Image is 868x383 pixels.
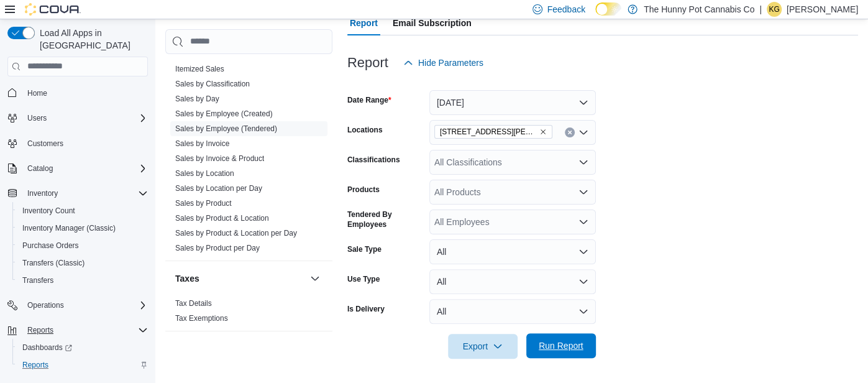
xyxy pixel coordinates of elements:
[308,270,322,285] button: Taxes
[175,93,219,103] span: Sales by Day
[27,113,47,123] span: Users
[17,203,148,218] span: Inventory Count
[175,109,273,118] a: Sales by Employee (Created)
[22,86,52,101] a: Home
[448,334,518,359] button: Export
[565,127,575,137] button: Clear input
[539,339,583,352] span: Run Report
[347,95,391,105] label: Date Range
[22,298,148,313] span: Operations
[539,128,547,136] button: Remove 1288 Ritson Rd N from selection in this group
[175,243,260,252] a: Sales by Product per Day
[595,2,621,16] input: Dark Mode
[767,2,782,17] div: Kelsey Gourdine
[595,16,596,16] span: Dark Mode
[347,55,388,70] h3: Report
[347,155,400,165] label: Classifications
[578,187,588,197] button: Open list of options
[2,321,153,339] button: Reports
[175,108,273,118] span: Sales by Employee (Created)
[22,136,148,151] span: Customers
[175,183,262,192] a: Sales by Location per Day
[175,78,250,88] span: Sales by Classification
[175,242,260,252] span: Sales by Product per Day
[455,334,510,359] span: Export
[27,300,64,310] span: Operations
[22,323,58,338] button: Reports
[175,139,229,147] a: Sales by Invoice
[12,339,153,356] a: Dashboards
[12,237,153,254] button: Purchase Orders
[22,206,75,216] span: Inventory Count
[350,11,378,35] span: Report
[22,258,85,268] span: Transfers (Classic)
[22,136,68,151] a: Customers
[175,198,232,207] a: Sales by Product
[2,297,153,314] button: Operations
[175,298,212,307] a: Tax Details
[175,183,262,193] span: Sales by Location per Day
[347,210,424,229] label: Tendered By Employees
[22,111,148,126] span: Users
[22,323,148,338] span: Reports
[12,356,153,374] button: Reports
[175,272,305,284] button: Taxes
[17,256,89,270] a: Transfers (Classic)
[22,111,52,126] button: Users
[22,161,148,176] span: Catalog
[175,198,232,208] span: Sales by Product
[17,256,148,270] span: Transfers (Classic)
[759,2,762,17] p: |
[165,295,332,330] div: Taxes
[175,313,228,322] a: Tax Exemptions
[17,340,148,355] span: Dashboards
[17,238,148,253] span: Purchase Orders
[175,123,277,133] span: Sales by Employee (Tendered)
[429,299,596,324] button: All
[27,325,53,335] span: Reports
[165,61,332,260] div: Sales
[175,168,234,177] a: Sales by Location
[175,272,199,284] h3: Taxes
[17,358,53,372] a: Reports
[27,88,47,98] span: Home
[347,274,380,284] label: Use Type
[17,203,80,218] a: Inventory Count
[25,3,81,16] img: Cova
[347,304,385,314] label: Is Delivery
[347,244,381,254] label: Sale Type
[347,125,383,135] label: Locations
[22,161,58,176] button: Catalog
[17,340,77,355] a: Dashboards
[27,164,53,173] span: Catalog
[440,126,537,138] span: [STREET_ADDRESS][PERSON_NAME]
[2,160,153,177] button: Catalog
[2,109,153,127] button: Users
[175,313,228,323] span: Tax Exemptions
[35,27,148,52] span: Load All Apps in [GEOGRAPHIC_DATA]
[12,254,153,272] button: Transfers (Classic)
[644,2,754,17] p: The Hunny Pot Cannabis Co
[578,157,588,167] button: Open list of options
[17,358,148,372] span: Reports
[12,202,153,219] button: Inventory Count
[175,154,264,162] a: Sales by Invoice & Product
[17,221,148,236] span: Inventory Manager (Classic)
[787,2,858,17] p: [PERSON_NAME]
[175,168,234,178] span: Sales by Location
[22,85,148,101] span: Home
[22,275,53,285] span: Transfers
[22,223,116,233] span: Inventory Manager (Classic)
[27,188,58,198] span: Inventory
[22,186,148,201] span: Inventory
[769,2,779,17] span: KG
[22,241,79,251] span: Purchase Orders
[347,185,380,195] label: Products
[2,84,153,102] button: Home
[175,63,224,73] span: Itemized Sales
[434,125,552,139] span: 1288 Ritson Rd N
[429,269,596,294] button: All
[175,298,212,308] span: Tax Details
[175,124,277,132] a: Sales by Employee (Tendered)
[2,185,153,202] button: Inventory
